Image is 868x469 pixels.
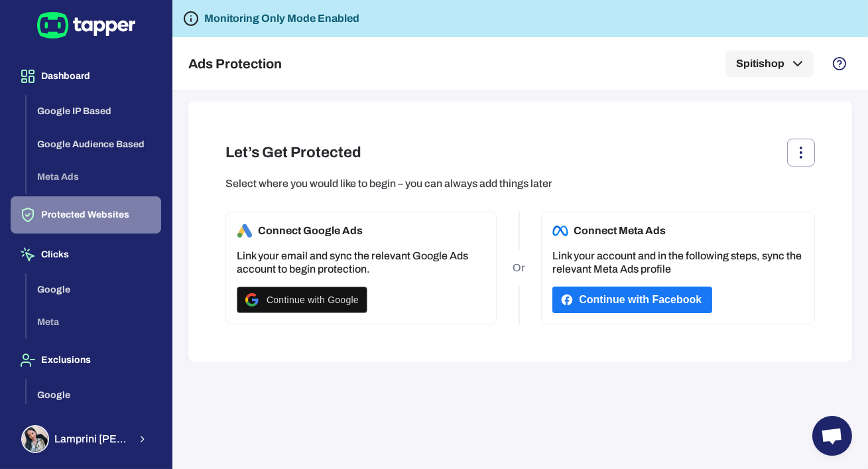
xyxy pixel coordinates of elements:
[237,287,367,313] button: Continue with Google
[11,196,161,234] button: Protected Websites
[27,128,161,161] button: Google Audience Based
[27,105,161,116] a: Google IP Based
[11,420,161,458] button: Lamprini ReppaLamprini [PERSON_NAME]
[225,143,361,162] h4: Let’s Get Protected
[27,379,161,412] button: Google
[27,95,161,128] button: Google IP Based
[23,427,48,452] img: Lamprini Reppa
[188,56,282,72] h5: Ads Protection
[552,287,712,313] button: Continue with Facebook
[27,273,161,306] button: Google
[552,223,666,239] h6: Connect Meta Ads
[11,354,161,365] a: Exclusions
[11,58,161,95] button: Dashboard
[267,295,359,305] span: Continue with Google
[54,433,129,446] span: Lamprini [PERSON_NAME]
[11,70,161,81] a: Dashboard
[237,223,363,239] h6: Connect Google Ads
[27,137,161,149] a: Google Audience Based
[204,11,359,27] h6: Monitoring Only Mode Enabled
[552,249,804,276] p: Link your account and in the following steps, sync the relevant Meta Ads profile
[11,208,161,220] a: Protected Websites
[11,248,161,259] a: Clicks
[812,416,852,456] a: Open chat
[225,177,815,190] p: Select where you would like to begin – you can always add things later
[725,50,814,77] button: Spitishop
[27,283,161,294] a: Google
[237,249,485,276] p: Link your email and sync the relevant Google Ads account to begin protection.
[11,236,161,273] button: Clicks
[11,342,161,379] button: Exclusions
[513,251,525,285] p: Or
[183,11,199,27] svg: Tapper is not blocking any fraudulent activity for this domain
[27,388,161,399] a: Google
